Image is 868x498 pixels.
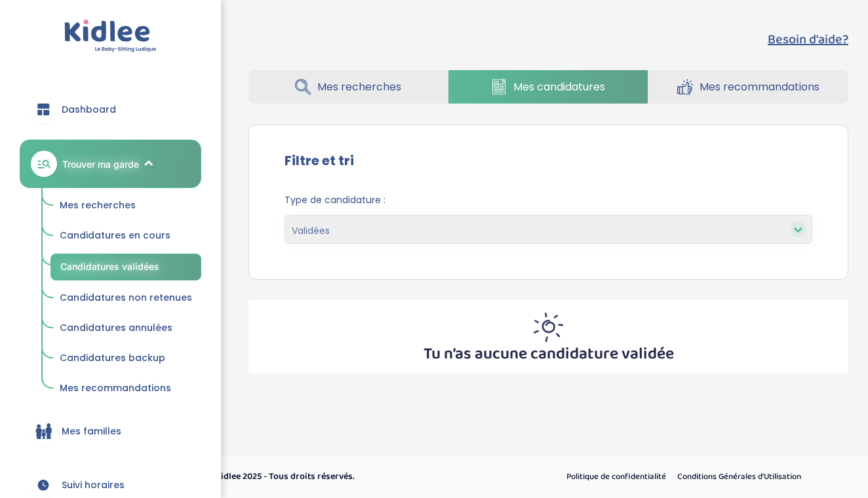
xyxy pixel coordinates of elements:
span: Mes familles [62,425,121,438]
a: Mes familles [20,408,201,455]
a: Mes recommandations [648,70,848,104]
p: © Kidlee 2025 - Tous droits réservés. [207,470,490,484]
span: Mes candidatures [513,79,605,95]
a: Candidatures validées [50,254,201,280]
span: Type de candidature : [285,193,812,207]
p: Tu n’as aucune candidature validée [424,342,674,367]
a: Candidatures non retenues [50,286,201,311]
a: Candidatures en cours [50,223,201,248]
a: Conditions Générales d’Utilisation [673,469,806,486]
a: Politique de confidentialité [562,469,671,486]
span: Mes recommandations [60,381,171,394]
span: Candidatures backup [60,351,165,364]
a: Mes recherches [248,70,448,104]
span: Candidatures en cours [60,229,170,242]
a: Candidatures annulées [50,316,201,341]
label: Filtre et tri [285,151,354,170]
a: Mes recommandations [50,376,201,401]
span: Candidatures validées [60,261,159,272]
span: Suivi horaires [62,478,125,492]
a: Trouver ma garde [20,140,201,188]
span: Candidatures non retenues [60,291,192,304]
a: Mes recherches [50,193,201,218]
span: Mes recherches [317,79,401,95]
img: logo.svg [64,20,157,53]
span: Mes recherches [60,199,136,212]
button: Besoin d'aide? [768,29,848,49]
span: Trouver ma garde [62,157,139,171]
a: Candidatures backup [50,346,201,371]
a: Dashboard [20,86,201,133]
span: Candidatures annulées [60,321,172,334]
img: inscription_membre_sun.png [534,313,563,342]
span: Dashboard [62,103,116,117]
a: Mes candidatures [448,70,648,104]
span: Mes recommandations [700,79,819,95]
